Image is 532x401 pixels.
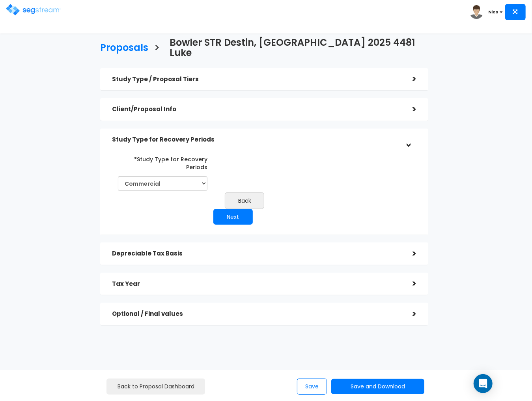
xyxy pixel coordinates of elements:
h5: Study Type for Recovery Periods [112,136,401,143]
h5: Optional / Final values [112,311,401,317]
img: avatar.png [470,5,483,19]
div: > [401,278,416,290]
label: *Study Type for Recovery Periods [118,153,207,171]
h3: Bowler STR Destin, [GEOGRAPHIC_DATA] 2025 4481 Luke [170,37,434,60]
h3: Proposals [100,43,148,55]
a: Proposals [94,35,148,59]
button: Next [213,209,253,225]
a: Bowler STR Destin, [GEOGRAPHIC_DATA] 2025 4481 Luke [164,30,434,64]
div: > [401,248,416,260]
h3: > [154,43,160,55]
div: Open Intercom Messenger [474,374,493,393]
h5: Study Type / Proposal Tiers [112,76,401,83]
button: Back [225,192,264,209]
button: Save and Download [331,379,424,394]
img: logo.png [6,4,61,15]
b: Nico [489,9,499,15]
a: Back to Proposal Dashboard [106,379,205,395]
button: Save [297,379,327,395]
div: > [401,73,416,85]
div: > [401,103,416,116]
div: > [401,308,416,320]
h5: Client/Proposal Info [112,106,401,113]
h5: Tax Year [112,281,401,287]
div: > [402,132,414,147]
h5: Depreciable Tax Basis [112,250,401,257]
